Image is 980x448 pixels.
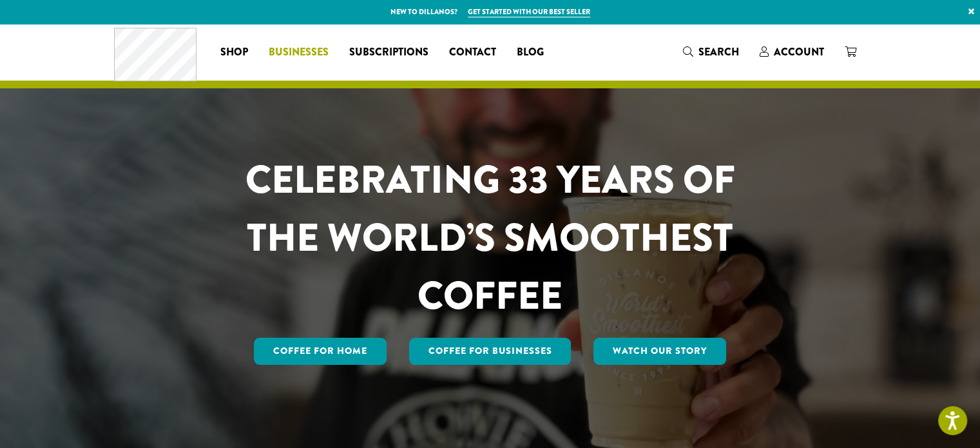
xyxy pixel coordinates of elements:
[220,44,248,61] span: Shop
[517,44,544,61] span: Blog
[698,44,739,59] span: Search
[774,44,824,59] span: Account
[254,338,387,365] a: Coffee for Home
[449,44,496,61] span: Contact
[349,44,428,61] span: Subscriptions
[269,44,329,61] span: Businesses
[207,151,773,325] h1: CELEBRATING 33 YEARS OF THE WORLD’S SMOOTHEST COFFEE
[593,338,726,365] a: Watch Our Story
[468,6,590,17] a: Get started with our best seller
[210,42,258,63] a: Shop
[409,338,572,365] a: Coffee For Businesses
[673,41,749,63] a: Search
